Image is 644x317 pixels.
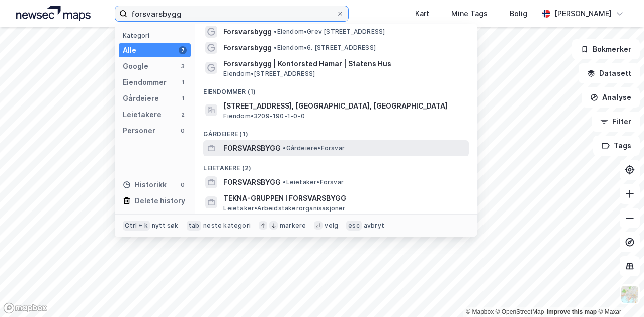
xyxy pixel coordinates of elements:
input: Søk på adresse, matrikkel, gårdeiere, leietakere eller personer [127,6,336,21]
div: Historikk [123,179,167,191]
div: Gårdeiere (1) [195,122,477,140]
span: FORSVARSBYGG [223,142,281,154]
div: 0 [179,181,187,189]
div: Kategori [123,32,191,39]
div: Eiendommer (1) [195,80,477,98]
div: velg [325,222,338,230]
span: Forsvarsbygg [223,26,272,38]
span: • [274,28,277,35]
div: neste kategori [203,222,251,230]
div: [PERSON_NAME] [554,8,612,20]
div: nytt søk [152,222,179,230]
span: Forsvarsbygg [223,42,272,54]
span: • [283,178,286,186]
span: Eiendom • [STREET_ADDRESS] [223,70,315,78]
div: Eiendommer [123,76,167,88]
a: Mapbox homepage [3,302,47,314]
button: Bokmerker [572,39,640,59]
div: 0 [179,127,187,135]
div: Ctrl + k [123,221,150,231]
a: OpenStreetMap [496,308,544,315]
div: 1 [179,78,187,86]
div: Leietakere [123,109,162,121]
span: FORSVARSBYGG [223,176,281,188]
span: TEKNA-GRUPPEN I FORSVARSBYGG [223,192,465,204]
div: Mine Tags [451,8,488,20]
span: Forsvarsbygg | Kontorsted Hamar | Statens Hus [223,58,465,70]
div: 2 [179,111,187,119]
div: 7 [179,46,187,54]
div: Leietakere (2) [195,156,477,174]
span: Eiendom • 6. [STREET_ADDRESS] [274,44,376,52]
div: tab [187,221,202,231]
button: Tags [593,136,640,156]
iframe: Chat Widget [594,269,644,317]
div: 1 [179,94,187,102]
button: Datasett [579,63,640,83]
span: • [274,44,277,51]
a: Mapbox [466,308,494,315]
div: Alle [123,44,136,56]
button: Filter [592,112,640,132]
div: Google [123,60,148,72]
a: Improve this map [547,308,597,315]
div: Delete history [135,195,185,207]
div: esc [346,221,362,231]
button: Analyse [582,87,640,108]
span: Leietaker • Arbeidstakerorganisasjoner [223,204,345,213]
div: avbryt [364,222,384,230]
img: logo.a4113a55bc3d86da70a041830d287a7e.svg [16,6,91,21]
div: Gårdeiere [123,92,159,104]
span: Eiendom • Grev [STREET_ADDRESS] [274,28,385,36]
span: [STREET_ADDRESS], [GEOGRAPHIC_DATA], [GEOGRAPHIC_DATA] [223,100,465,112]
span: Gårdeiere • Forsvar [283,144,345,152]
div: markere [280,222,306,230]
div: Bolig [510,8,527,20]
span: • [283,144,286,152]
div: Personer [123,125,155,137]
span: Eiendom • 3209-190-1-0-0 [223,112,304,120]
div: 3 [179,62,187,70]
span: Leietaker • Forsvar [283,178,344,186]
div: Kart [415,8,429,20]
